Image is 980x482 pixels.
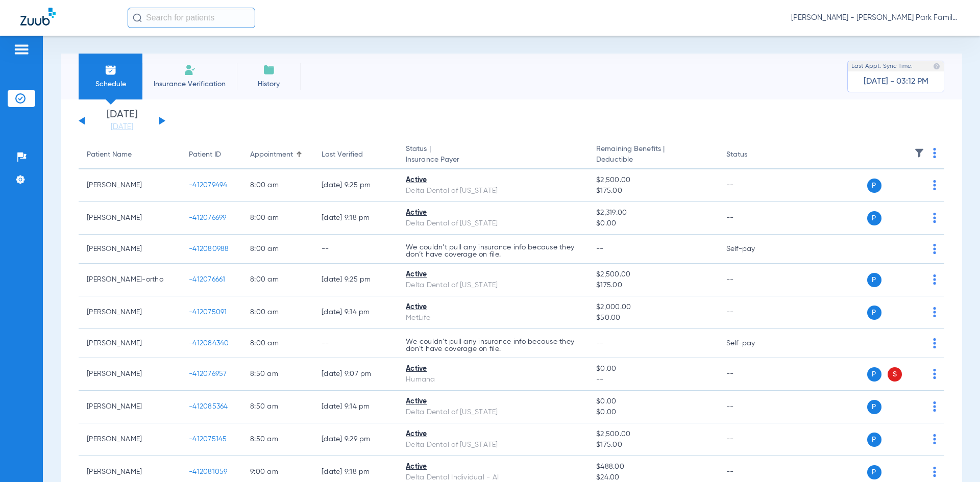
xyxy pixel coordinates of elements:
[933,63,940,70] img: last sync help info
[20,8,56,26] img: Zuub Logo
[718,202,787,235] td: --
[105,64,117,76] img: Schedule
[184,64,196,76] img: Manual Insurance Verification
[242,296,313,329] td: 8:00 AM
[128,8,255,28] input: Search for patients
[933,148,936,158] img: group-dot-blue.svg
[718,235,787,264] td: Self-pay
[718,391,787,423] td: --
[596,429,709,440] span: $2,500.00
[596,208,709,218] span: $2,319.00
[189,370,227,377] span: -412076957
[851,61,913,71] span: Last Appt. Sync Time:
[864,77,928,87] span: [DATE] - 03:12 PM
[933,467,936,477] img: group-dot-blue.svg
[87,149,132,160] div: Patient Name
[596,396,709,407] span: $0.00
[933,338,936,348] img: group-dot-blue.svg
[79,358,181,391] td: [PERSON_NAME]
[933,434,936,444] img: group-dot-blue.svg
[596,280,709,291] span: $175.00
[718,329,787,358] td: Self-pay
[596,374,709,385] span: --
[242,358,313,391] td: 8:50 AM
[596,269,709,280] span: $2,500.00
[398,141,588,169] th: Status |
[933,369,936,379] img: group-dot-blue.svg
[79,391,181,423] td: [PERSON_NAME]
[189,468,228,475] span: -412081059
[322,149,389,160] div: Last Verified
[189,403,228,410] span: -412085364
[242,391,313,423] td: 8:50 AM
[867,211,881,225] span: P
[189,309,227,316] span: -412075091
[150,79,229,89] span: Insurance Verification
[313,235,398,264] td: --
[718,423,787,456] td: --
[189,182,228,189] span: -412079494
[596,440,709,450] span: $175.00
[914,148,924,158] img: filter.svg
[79,296,181,329] td: [PERSON_NAME]
[867,179,881,193] span: P
[596,364,709,374] span: $0.00
[242,235,313,264] td: 8:00 AM
[86,79,135,89] span: Schedule
[406,313,580,323] div: MetLife
[263,64,275,76] img: History
[867,306,881,320] span: P
[79,235,181,264] td: [PERSON_NAME]
[596,407,709,418] span: $0.00
[933,244,936,254] img: group-dot-blue.svg
[242,423,313,456] td: 8:50 AM
[87,149,173,160] div: Patient Name
[313,391,398,423] td: [DATE] 9:14 PM
[79,202,181,235] td: [PERSON_NAME]
[867,433,881,447] span: P
[933,180,936,190] img: group-dot-blue.svg
[718,358,787,391] td: --
[91,110,153,132] li: [DATE]
[189,276,226,283] span: -412076661
[596,175,709,186] span: $2,500.00
[250,149,305,160] div: Appointment
[406,302,580,313] div: Active
[91,122,153,132] a: [DATE]
[718,169,787,202] td: --
[406,364,580,374] div: Active
[406,338,580,352] p: We couldn’t pull any insurance info because they don’t have coverage on file.
[313,358,398,391] td: [DATE] 9:07 PM
[867,400,881,414] span: P
[13,43,30,56] img: hamburger-icon
[596,462,709,472] span: $488.00
[406,155,580,165] span: Insurance Payer
[933,307,936,317] img: group-dot-blue.svg
[406,244,580,258] p: We couldn’t pull any insurance info because they don’t have coverage on file.
[242,169,313,202] td: 8:00 AM
[596,218,709,229] span: $0.00
[242,264,313,296] td: 8:00 AM
[867,273,881,287] span: P
[242,329,313,358] td: 8:00 AM
[189,245,229,252] span: -412080988
[313,202,398,235] td: [DATE] 9:18 PM
[313,296,398,329] td: [DATE] 9:14 PM
[718,296,787,329] td: --
[189,149,234,160] div: Patient ID
[189,340,229,347] span: -412084340
[888,367,902,382] span: S
[189,436,227,443] span: -412075145
[406,269,580,280] div: Active
[596,245,604,252] span: --
[79,423,181,456] td: [PERSON_NAME]
[406,374,580,385] div: Humana
[867,465,881,479] span: P
[79,169,181,202] td: [PERSON_NAME]
[244,79,293,89] span: History
[189,149,221,160] div: Patient ID
[406,208,580,218] div: Active
[406,429,580,440] div: Active
[79,264,181,296] td: [PERSON_NAME]-ortho
[406,175,580,186] div: Active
